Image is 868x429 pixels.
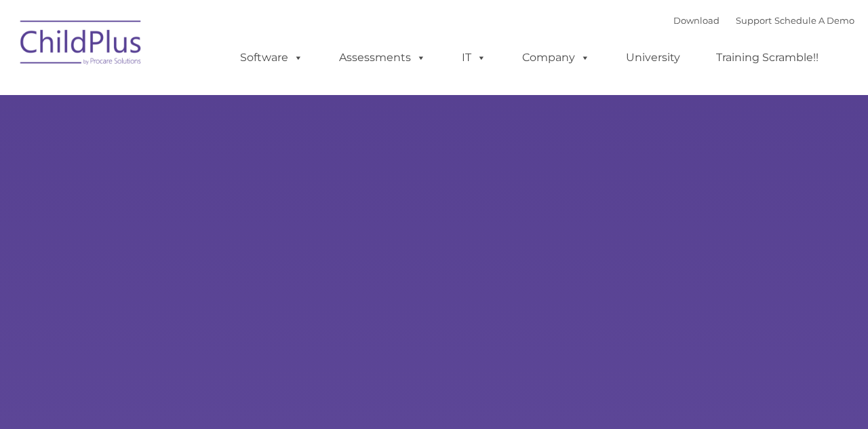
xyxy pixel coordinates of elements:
[448,44,500,71] a: IT
[226,44,317,71] a: Software
[736,15,772,26] a: Support
[673,15,719,26] a: Download
[612,44,694,71] a: University
[673,15,854,26] font: |
[509,44,604,71] a: Company
[774,15,854,26] a: Schedule A Demo
[325,44,439,71] a: Assessments
[14,11,149,79] img: ChildPlus by Procare Solutions
[703,44,832,71] a: Training Scramble!!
